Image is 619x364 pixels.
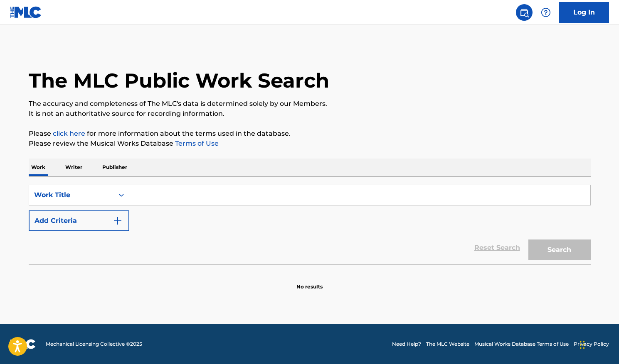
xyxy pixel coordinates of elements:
p: Writer [63,159,85,176]
a: The MLC Website [426,340,469,348]
form: Search Form [29,185,591,264]
p: No results [296,273,323,291]
a: Privacy Policy [574,340,609,348]
div: Drag [580,332,585,357]
img: 9d2ae6d4665cec9f34b9.svg [113,216,123,226]
a: Need Help? [392,340,421,348]
h1: The MLC Public Work Search [29,68,329,93]
p: Please for more information about the terms used in the database. [29,129,591,139]
img: search [519,7,529,17]
a: Terms of Use [173,139,219,147]
img: help [541,7,551,17]
button: Add Criteria [29,210,129,231]
a: Musical Works Database Terms of Use [474,340,569,348]
a: click here [53,129,85,137]
img: logo [10,339,36,349]
a: Public Search [516,4,533,21]
div: Work Title [34,190,109,200]
a: Log In [559,2,609,23]
div: Help [538,4,554,21]
p: It is not an authoritative source for recording information. [29,109,591,119]
iframe: Chat Widget [577,324,619,364]
img: MLC Logo [10,6,42,18]
p: Publisher [100,159,130,176]
p: Work [29,159,48,176]
span: Mechanical Licensing Collective © 2025 [46,340,142,348]
p: Please review the Musical Works Database [29,139,591,149]
p: The accuracy and completeness of The MLC's data is determined solely by our Members. [29,99,591,109]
